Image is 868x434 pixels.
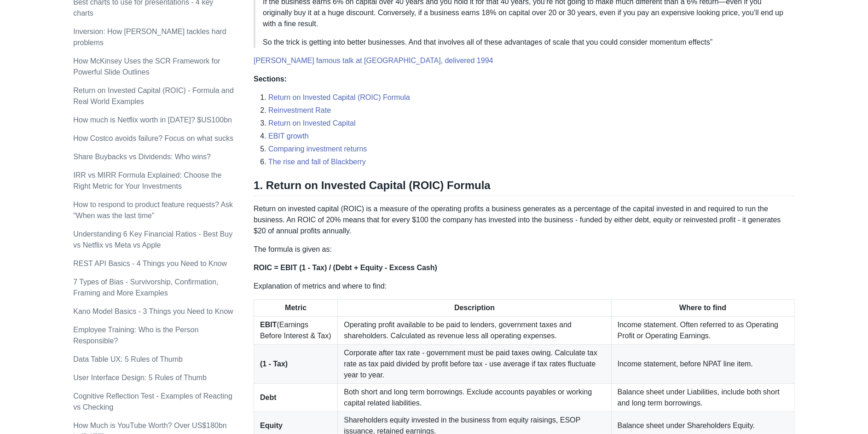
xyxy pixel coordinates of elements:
[260,360,288,368] strong: (1 - Tax)
[73,260,227,267] a: REST API Basics - 4 Things you Need to Know
[254,317,338,345] td: (Earnings Before Interest & Tax)
[73,307,233,315] a: Kano Model Basics - 3 Things you Need to Know
[254,264,437,272] strong: ROIC = EBIT (1 - Tax) / (Debt + Equity - Excess Cash)
[260,393,277,401] strong: Debt
[611,384,794,412] td: Balance sheet under Liabilities, include both short and long term borrowings.
[73,392,232,411] a: Cognitive Reflection Test - Examples of Reacting vs Checking
[268,132,309,140] a: EBIT growth
[338,384,611,412] td: Both short and long term borrowings. Exclude accounts payables or working capital related liabili...
[338,345,611,384] td: Corporate after tax rate - government must be paid taxes owing. Calculate tax rate as tax paid di...
[254,244,795,255] p: The formula is given as:
[73,28,226,46] a: Inversion: How [PERSON_NAME] tackles hard problems
[73,230,232,249] a: Understanding 6 Key Financial Ratios - Best Buy vs Netflix vs Meta vs Apple
[254,75,287,83] strong: Sections:
[260,422,283,429] strong: Equity
[73,374,207,382] a: User Interface Design: 5 Rules of Thumb
[268,93,410,101] a: Return on Invested Capital (ROIC) Formula
[73,355,183,363] a: Data Table UX: 5 Rules of Thumb
[73,171,221,190] a: IRR vs MIRR Formula Explained: Choose the Right Metric for Your Investments
[73,116,232,124] a: How much is Netflix worth in [DATE]? $US100bn
[611,300,794,317] th: Where to find
[254,57,493,64] a: [PERSON_NAME] famous talk at [GEOGRAPHIC_DATA], delivered 1994
[268,106,331,114] a: Reinvestment Rate
[263,37,787,48] p: So the trick is getting into better businesses. And that involves all of these advantages of scal...
[254,281,795,292] p: Explanation of metrics and where to find:
[268,158,366,166] a: The rise and fall of Blackberry
[260,321,277,329] strong: EBIT
[254,179,795,196] h2: 1. Return on Invested Capital (ROIC) Formula
[254,203,795,237] p: Return on invested capital (ROIC) is a measure of the operating profits a business generates as a...
[73,134,233,142] a: How Costco avoids failure? Focus on what sucks
[73,153,211,161] a: Share Buybacks vs Dividends: Who wins?
[338,317,611,345] td: Operating profit available to be paid to lenders, government taxes and shareholders. Calculated a...
[73,87,234,105] a: Return on Invested Capital (ROIC) - Formula and Real World Examples
[268,119,355,127] a: Return on Invested Capital
[611,317,794,345] td: Income statement. Often referred to as Operating Profit or Operating Earnings.
[268,145,367,153] a: Comparing investment returns
[338,300,611,317] th: Description
[73,201,233,220] a: How to respond to product feature requests? Ask “When was the last time”
[611,345,794,384] td: Income statement, before NPAT line item.
[254,300,338,317] th: Metric
[73,57,220,76] a: How McKinsey Uses the SCR Framework for Powerful Slide Outlines
[73,278,218,297] a: 7 Types of Bias - Survivorship, Confirmation, Framing and More Examples
[73,326,198,345] a: Employee Training: Who is the Person Responsible?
